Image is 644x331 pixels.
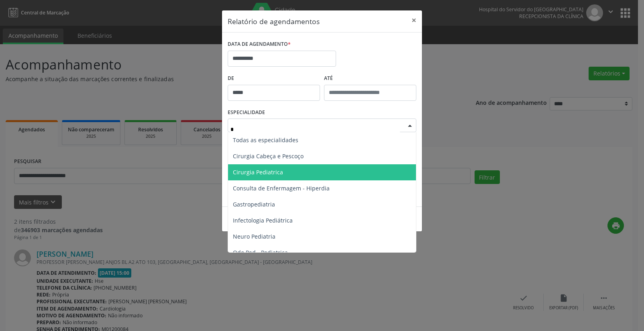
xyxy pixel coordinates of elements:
[228,72,320,85] label: De
[233,200,275,208] span: Gastropediatria
[406,10,422,30] button: Close
[228,38,291,51] label: DATA DE AGENDAMENTO
[233,168,283,176] span: Cirurgia Pediatrica
[228,16,320,27] h5: Relatório de agendamentos
[324,72,416,85] label: ATÉ
[233,249,288,256] span: Odo.Ped - Pediatrica
[233,217,293,224] span: Infectologia Pediátrica
[233,233,275,240] span: Neuro Pediatria
[233,136,298,144] span: Todas as especialidades
[233,152,304,160] span: Cirurgia Cabeça e Pescoço
[233,184,330,192] span: Consulta de Enfermagem - Hiperdia
[228,106,265,119] label: ESPECIALIDADE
